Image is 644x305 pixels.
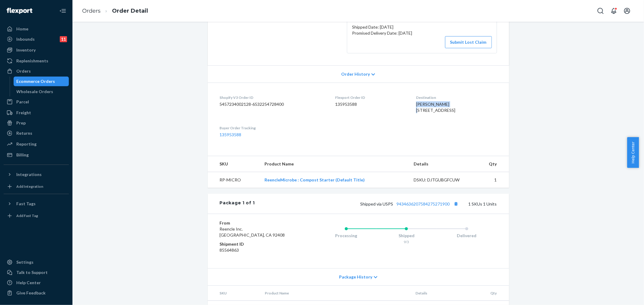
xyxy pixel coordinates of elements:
div: Processing [316,233,376,239]
a: Replenishments [4,56,69,66]
div: Prep [16,120,26,126]
div: Wholesale Orders [17,89,53,95]
td: 1 [475,172,509,188]
dt: From [220,220,292,226]
th: Qty [475,156,509,172]
div: Fast Tags [16,201,36,207]
a: Returns [4,128,69,138]
button: Submit Lost Claim [445,36,492,48]
span: Order History [341,71,370,77]
button: Close Navigation [57,5,69,17]
div: Shipped [376,233,437,239]
div: Home [16,26,28,32]
dt: Flexport Order ID [335,95,406,100]
span: [PERSON_NAME] [STREET_ADDRESS] [416,102,455,113]
a: 9434636207584275271900 [397,201,450,206]
div: Parcel [16,99,29,105]
ol: breadcrumbs [77,2,153,20]
div: 1 SKUs 1 Units [255,200,497,208]
div: Add Integration [16,184,43,189]
th: Details [411,286,477,301]
a: Add Fast Tag [4,211,69,221]
div: Give Feedback [16,290,46,296]
a: Wholesale Orders [14,87,69,96]
a: Talk to Support [4,268,69,277]
dd: 85564863 [220,247,292,253]
button: Open account menu [621,5,633,17]
dt: Destination [416,95,497,100]
a: Parcel [4,97,69,107]
dt: Buyer Order Tracking [220,125,325,130]
a: Home [4,24,69,34]
a: Prep [4,118,69,128]
div: Ecommerce Orders [17,78,55,84]
a: Order Detail [112,8,148,14]
a: Billing [4,150,69,160]
th: SKU [208,286,260,301]
dd: 5457234002128-6532254728400 [220,101,325,107]
div: Returns [16,130,32,136]
div: Integrations [16,171,42,178]
button: Open Search Box [594,5,607,17]
a: Settings [4,257,69,267]
div: DSKU: DJTGUBGFCUW [414,177,471,183]
a: Ecommerce Orders [14,77,69,86]
a: Inventory [4,45,69,55]
div: 11 [60,36,67,42]
span: Package History [339,274,372,280]
div: Delivered [437,233,497,239]
div: Inventory [16,47,36,53]
button: Open notifications [608,5,620,17]
button: Fast Tags [4,199,69,209]
div: Talk to Support [16,269,48,275]
div: Replenishments [16,58,48,64]
th: SKU [208,156,260,172]
div: Orders [16,68,31,74]
dt: Shipment ID [220,241,292,247]
th: Qty [477,286,509,301]
img: Flexport logo [7,8,32,14]
div: Billing [16,152,29,158]
div: Reporting [16,141,37,147]
div: 9/3 [376,239,437,244]
span: Reencle Inc. [GEOGRAPHIC_DATA], CA 92408 [220,226,285,237]
dd: 135953588 [335,101,406,107]
span: Shipped via USPS [360,201,460,206]
p: Shipped Date: [DATE] [352,24,492,30]
a: Reporting [4,139,69,149]
td: RP-MICRO [208,172,260,188]
div: Help Center [16,280,41,286]
a: Inbounds11 [4,34,69,44]
p: Promised Delivery Date: [DATE] [352,30,492,36]
a: Orders [4,66,69,76]
div: Package 1 of 1 [220,200,255,208]
a: Orders [82,8,101,14]
th: Product Name [260,286,411,301]
div: Settings [16,259,34,265]
div: Freight [16,110,31,116]
th: Details [409,156,476,172]
button: Help Center [627,137,639,168]
div: Inbounds [16,36,35,42]
th: Product Name [260,156,409,172]
button: Integrations [4,170,69,179]
a: Freight [4,108,69,118]
dt: Shopify V3 Order ID [220,95,325,100]
a: 135953588 [220,132,242,137]
button: Give Feedback [4,288,69,298]
div: Add Fast Tag [16,213,38,218]
button: Copy tracking number [452,200,460,208]
a: Help Center [4,278,69,288]
a: Add Integration [4,182,69,191]
a: ReencleMicrobe : Compost Starter (Default Title) [264,177,365,182]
